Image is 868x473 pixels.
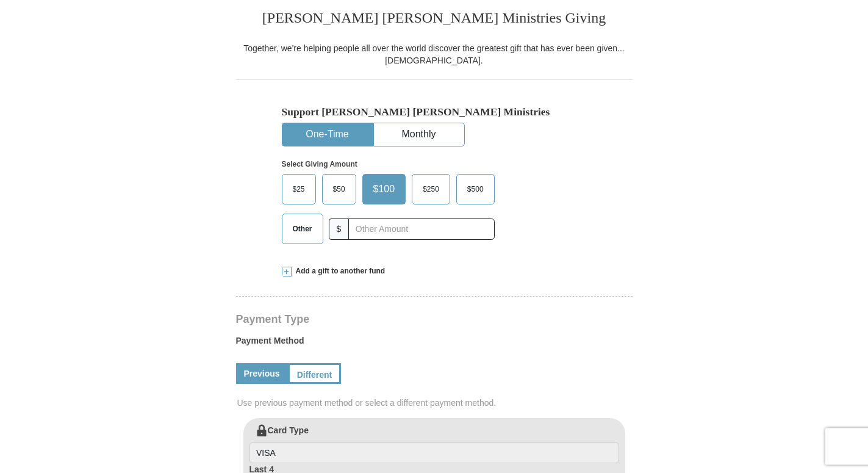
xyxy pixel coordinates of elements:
span: Other [287,220,318,238]
span: Use previous payment method or select a different payment method. [237,397,634,409]
h4: Payment Type [236,314,633,324]
span: $250 [417,180,445,198]
span: $100 [367,180,401,198]
div: Together, we're helping people all over the world discover the greatest gift that has ever been g... [236,42,633,67]
span: $25 [287,180,311,198]
label: Payment Method [236,334,633,353]
input: Other Amount [348,218,494,240]
strong: Select Giving Amount [282,160,357,168]
a: Previous [236,363,288,384]
span: Add a gift to another fund [292,266,386,276]
button: One-Time [282,123,373,146]
button: Monthly [374,123,464,146]
span: $50 [327,180,351,198]
a: Different [288,363,342,384]
h5: Support [PERSON_NAME] [PERSON_NAME] Ministries [282,106,587,118]
label: Card Type [249,424,619,463]
input: Card Type [249,442,619,463]
span: $ [329,218,350,240]
span: $500 [461,180,490,198]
